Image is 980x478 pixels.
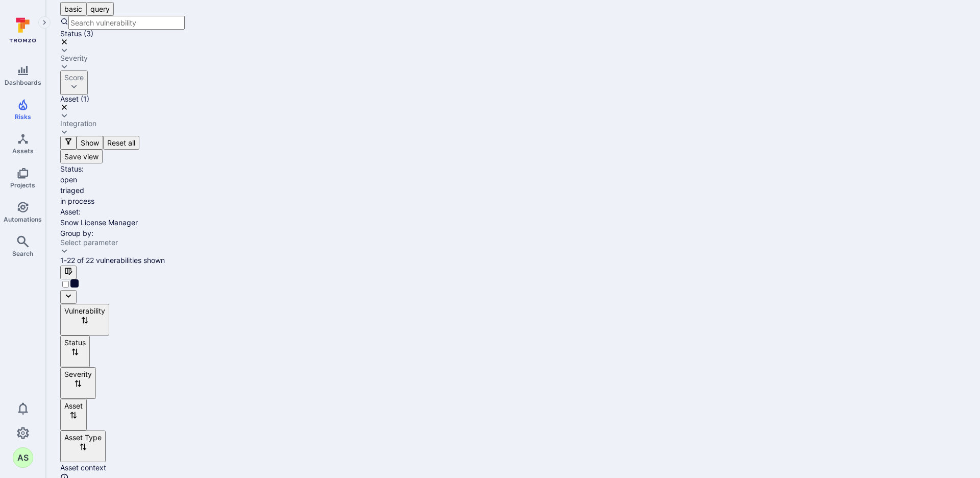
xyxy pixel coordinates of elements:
[60,431,106,462] button: Sort by Asset Type
[60,238,966,255] div: grouping parameters
[60,229,93,237] span: Group by:
[60,30,966,38] button: Status(3)
[60,119,96,128] div: Integration
[60,95,79,103] div: Asset
[86,2,114,16] button: query
[60,336,90,367] button: Sort by Status
[60,266,77,279] button: Manage columns
[60,280,79,289] span: Select all rows
[60,399,87,431] button: Sort by Asset
[60,238,118,247] div: Select parameter
[60,197,94,205] span: in process
[60,111,68,119] button: Expand dropdown
[12,147,34,155] span: Assets
[60,136,77,150] button: Filters
[13,447,33,468] button: AS
[60,119,966,128] button: Integration
[60,266,966,279] div: Manage columns
[15,113,31,121] span: Risks
[77,136,103,150] button: Show
[60,164,84,173] span: Status :
[5,79,41,86] span: Dashboards
[60,304,109,336] button: Sort by Vulnerability
[60,186,84,195] span: triaged
[38,16,51,29] button: Expand navigation menu
[12,250,33,257] span: Search
[60,38,68,46] button: Clear selection
[60,54,966,62] button: Severity
[64,72,84,83] div: Score
[60,95,966,103] div: ( 1 )
[60,218,138,227] span: Snow License Manager
[4,216,42,223] span: Automations
[60,95,966,103] button: Asset(1)
[62,281,69,288] input: Select all rows
[60,207,81,216] span: Asset :
[60,62,68,70] button: Expand dropdown
[60,150,103,163] button: Save view
[60,238,966,247] button: Select parameter
[60,175,77,184] span: open
[68,16,185,30] input: Search vulnerability
[60,46,68,54] button: Expand dropdown
[41,18,48,27] i: Expand navigation menu
[60,128,68,136] button: Expand dropdown
[10,181,35,189] span: Projects
[103,136,139,150] button: Reset all
[60,30,82,38] div: Status
[60,70,88,95] button: Score
[60,367,96,399] button: Sort by Severity
[60,247,68,255] button: Expand dropdown
[60,103,68,111] button: Clear selection
[13,447,33,468] div: Abhinav Singh
[60,256,165,265] span: 1-22 of 22 vulnerabilities shown
[60,2,86,16] button: basic
[60,30,966,38] div: ( 3 )
[60,54,88,62] div: Severity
